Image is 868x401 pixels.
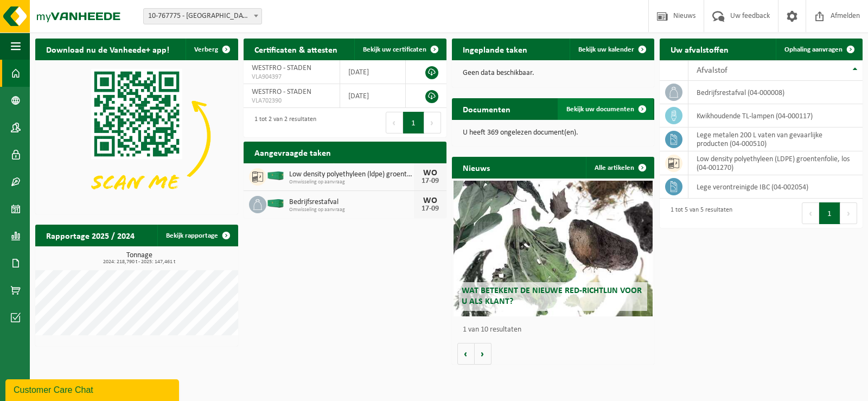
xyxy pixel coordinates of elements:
h2: Aangevraagde taken [244,142,342,163]
h2: Nieuws [452,157,501,178]
h2: Ingeplande taken [452,39,538,60]
span: Verberg [194,46,218,53]
div: 1 tot 5 van 5 resultaten [665,201,732,225]
button: Volgende [475,343,492,365]
td: Lege verontreinigde IBC (04-002054) [688,175,863,199]
td: kwikhoudende TL-lampen (04-000117) [688,104,863,128]
p: 1 van 10 resultaten [463,326,649,334]
h2: Certificaten & attesten [244,39,348,60]
span: Wat betekent de nieuwe RED-richtlijn voor u als klant? [462,287,642,305]
span: Bekijk uw kalender [578,46,634,53]
td: bedrijfsrestafval (04-000008) [688,81,863,104]
a: Wat betekent de nieuwe RED-richtlijn voor u als klant? [454,181,652,316]
span: 10-767775 - WESTFRO - STADEN [143,8,262,24]
div: WO [419,169,441,177]
span: Afvalstof [697,66,727,75]
a: Bekijk rapportage [157,225,237,246]
span: Omwisseling op aanvraag [289,207,414,213]
a: Alle artikelen [586,157,653,179]
td: [DATE] [340,60,406,84]
h2: Documenten [452,98,521,119]
span: VLA702390 [252,97,331,105]
td: [DATE] [340,84,406,108]
button: Vorige [457,343,475,365]
span: WESTFRO - STADEN [252,64,311,72]
a: Bekijk uw documenten [558,98,653,120]
span: 2024: 218,790 t - 2025: 147,461 t [41,259,238,265]
span: Low density polyethyleen (ldpe) groentenfolie, [GEOGRAPHIC_DATA] [289,170,414,179]
a: Bekijk uw kalender [570,39,653,60]
div: 17-09 [419,205,441,213]
p: Geen data beschikbaar. [463,69,644,77]
button: Next [840,202,857,224]
p: U heeft 369 ongelezen document(en). [463,129,644,137]
td: lege metalen 200 L vaten van gevaarlijke producten (04-000510) [688,128,863,151]
button: 1 [403,112,424,133]
button: Previous [386,112,403,133]
button: Previous [802,202,819,224]
a: Bekijk uw certificaten [354,39,445,60]
span: Bedrijfsrestafval [289,198,414,207]
div: 1 tot 2 van 2 resultaten [249,111,316,135]
span: Bekijk uw certificaten [363,46,426,53]
button: 1 [819,202,840,224]
a: Ophaling aanvragen [776,39,861,60]
span: Ophaling aanvragen [784,46,843,53]
h2: Rapportage 2025 / 2024 [35,225,145,246]
button: Verberg [186,39,237,60]
div: 17-09 [419,177,441,185]
h2: Uw afvalstoffen [660,39,739,60]
span: Bekijk uw documenten [566,106,634,113]
td: low density polyethyleen (LDPE) groentenfolie, los (04-001270) [688,151,863,175]
span: Omwisseling op aanvraag [289,179,414,186]
img: HK-XC-40-GN-00 [266,199,285,208]
span: VLA904397 [252,73,331,81]
img: HK-XC-40-GN-00 [266,171,285,181]
iframe: chat widget [5,377,181,401]
h2: Download nu de Vanheede+ app! [35,39,180,60]
img: Download de VHEPlus App [35,60,238,212]
span: WESTFRO - STADEN [252,88,311,96]
span: 10-767775 - WESTFRO - STADEN [144,9,261,24]
button: Next [424,112,441,133]
div: WO [419,196,441,205]
h3: Tonnage [41,252,238,265]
